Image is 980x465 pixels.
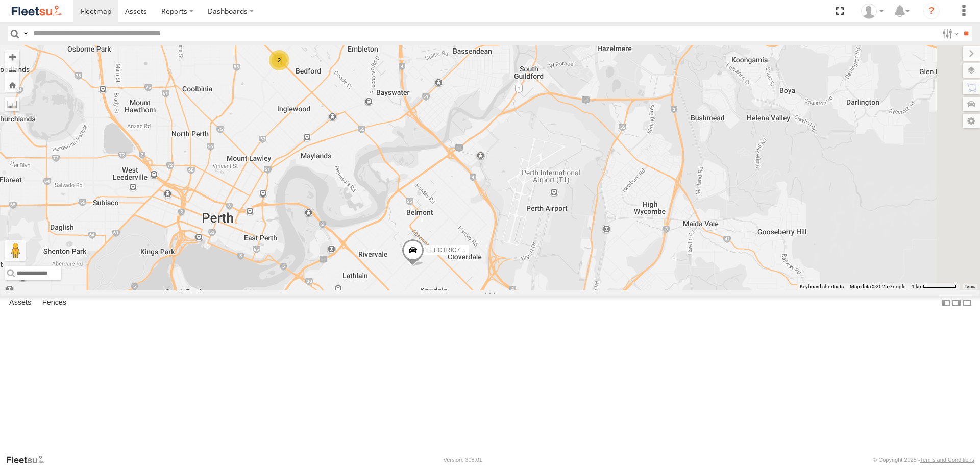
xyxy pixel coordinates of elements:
[21,26,30,41] label: Search Query
[941,296,951,310] label: Dock Summary Table to the Left
[269,50,289,70] div: 2
[920,457,974,463] a: Terms and Conditions
[800,283,844,290] button: Keyboard shortcuts
[5,97,19,111] label: Measure
[5,240,26,261] button: Drag Pegman onto the map to open Street View
[6,455,53,465] a: Visit our Website
[4,296,36,310] label: Assets
[912,284,923,289] span: 1 km
[963,114,980,128] label: Map Settings
[426,247,516,254] span: ELECTRIC7 - [PERSON_NAME]
[10,4,63,18] img: fleetsu-logo-horizontal.svg
[857,4,887,19] div: Wayne Betts
[962,296,972,310] label: Hide Summary Table
[5,64,19,78] button: Zoom out
[938,26,960,41] label: Search Filter Options
[37,296,71,310] label: Fences
[5,78,19,92] button: Zoom Home
[873,457,974,463] div: © Copyright 2025 -
[965,284,975,288] a: Terms (opens in new tab)
[444,457,482,463] div: Version: 308.01
[923,3,940,19] i: ?
[951,296,962,310] label: Dock Summary Table to the Right
[909,283,960,290] button: Map Scale: 1 km per 62 pixels
[5,50,19,64] button: Zoom in
[850,284,905,289] span: Map data ©2025 Google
